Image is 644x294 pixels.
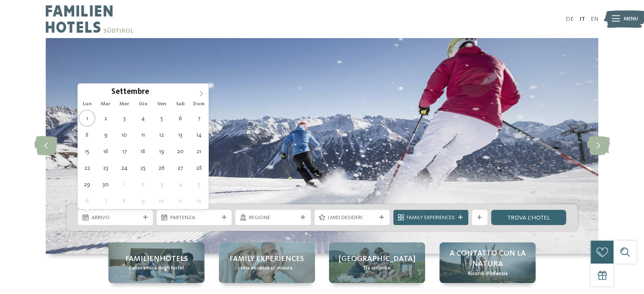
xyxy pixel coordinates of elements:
span: Arrivo [91,214,140,222]
span: Gio [134,102,152,107]
span: Ottobre 9, 2025 [135,192,151,209]
span: Settembre 5, 2025 [153,110,170,126]
a: Hotel sulle piste da sci per bambini: divertimento senza confini A contatto con la natura Ricordi... [439,242,536,283]
span: Ottobre 3, 2025 [153,176,170,192]
span: Settembre 14, 2025 [191,126,207,143]
input: Year [149,87,177,96]
span: Partenza [170,214,218,222]
a: IT [579,16,585,22]
span: Settembre 27, 2025 [172,159,188,176]
span: Settembre 4, 2025 [135,110,151,126]
span: Settembre 25, 2025 [135,159,151,176]
span: [GEOGRAPHIC_DATA] [339,254,415,264]
span: Dom [190,102,208,107]
span: Regione [249,214,297,222]
span: Ottobre 1, 2025 [116,176,133,192]
span: Settembre 26, 2025 [153,159,170,176]
span: Settembre 18, 2025 [135,143,151,159]
span: Menu [624,15,638,23]
span: Ottobre 8, 2025 [116,192,133,209]
span: Settembre 17, 2025 [116,143,133,159]
span: Settembre 22, 2025 [79,159,95,176]
span: A contatto con la natura [447,248,528,269]
a: DE [566,16,574,22]
span: Familienhotels [125,254,188,264]
span: Lun [78,102,97,107]
span: Settembre 2, 2025 [97,110,114,126]
span: Ricordi d’infanzia [467,270,507,278]
img: Hotel sulle piste da sci per bambini: divertimento senza confini [46,38,598,254]
span: Settembre 24, 2025 [116,159,133,176]
span: Settembre 8, 2025 [79,126,95,143]
a: Hotel sulle piste da sci per bambini: divertimento senza confini Familienhotels Panoramica degli ... [108,242,205,283]
span: Ottobre 5, 2025 [191,176,207,192]
span: Settembre 20, 2025 [172,143,188,159]
span: Settembre 15, 2025 [79,143,95,159]
span: Family experiences [229,254,304,264]
span: Panoramica degli hotel [129,264,184,272]
span: Mer [115,102,134,107]
span: Settembre 19, 2025 [153,143,170,159]
span: Settembre 30, 2025 [97,176,114,192]
span: Settembre 1, 2025 [79,110,95,126]
span: Ottobre 12, 2025 [191,192,207,209]
span: Settembre 9, 2025 [97,126,114,143]
a: EN [591,16,598,22]
span: Settembre 7, 2025 [191,110,207,126]
span: Settembre 16, 2025 [97,143,114,159]
span: Una vacanza su misura [241,264,293,272]
a: Hotel sulle piste da sci per bambini: divertimento senza confini [GEOGRAPHIC_DATA] Da scoprire [329,242,425,283]
span: Settembre 23, 2025 [97,159,114,176]
span: Settembre 10, 2025 [116,126,133,143]
span: Ottobre 2, 2025 [135,176,151,192]
span: Ottobre 11, 2025 [172,192,188,209]
span: Ottobre 10, 2025 [153,192,170,209]
span: Family Experiences [406,214,455,222]
span: Settembre 28, 2025 [191,159,207,176]
span: Settembre 21, 2025 [191,143,207,159]
span: Settembre [111,88,149,96]
span: Settembre 12, 2025 [153,126,170,143]
span: Ottobre 4, 2025 [172,176,188,192]
a: Hotel sulle piste da sci per bambini: divertimento senza confini Family experiences Una vacanza s... [219,242,315,283]
span: Settembre 11, 2025 [135,126,151,143]
span: Sab [171,102,190,107]
span: Mar [97,102,115,107]
span: Settembre 29, 2025 [79,176,95,192]
span: Ottobre 7, 2025 [97,192,114,209]
span: Ven [152,102,171,107]
span: Ottobre 6, 2025 [79,192,95,209]
span: I miei desideri [328,214,376,222]
span: Settembre 13, 2025 [172,126,188,143]
span: Settembre 3, 2025 [116,110,133,126]
span: Da scoprire [364,264,391,272]
a: trova l’hotel [491,210,566,225]
span: Settembre 6, 2025 [172,110,188,126]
